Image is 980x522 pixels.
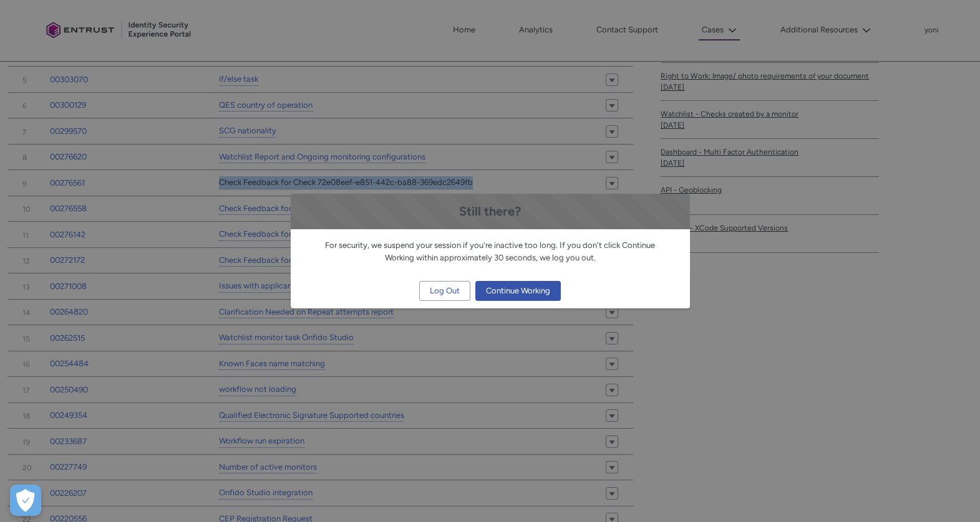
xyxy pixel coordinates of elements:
span: For security, we suspend your session if you're inactive too long. If you don't click Continue Wo... [325,240,655,262]
button: Continue Working [475,281,561,301]
span: Log Out [430,282,460,300]
span: Continue Working [486,282,550,300]
button: Open Preferences [10,485,41,516]
span: Still there? [459,204,521,219]
button: Log Out [419,281,470,301]
div: Cookie Preferences [10,485,41,516]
